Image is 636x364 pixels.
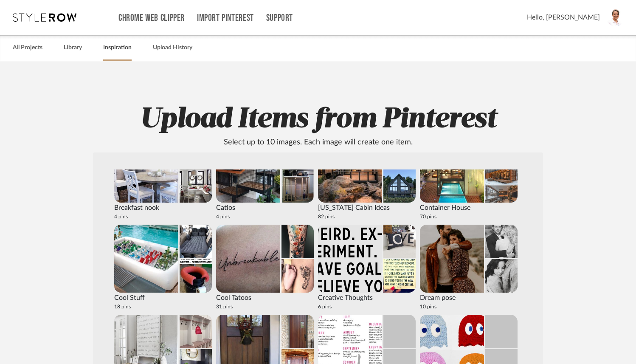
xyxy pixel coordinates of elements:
[216,203,314,213] div: Catios
[420,293,518,303] div: Dream pose
[383,169,416,203] img: Colorado Cabin Ideas
[266,14,293,22] a: Support
[114,303,212,310] div: 18 pin s
[318,203,416,213] div: [US_STATE] Cabin Ideas
[114,213,212,220] div: 4 pin s
[180,259,212,293] img: Cool Stuff
[152,136,484,148] div: Select up to 10 images. Each image will create one item.
[48,102,588,148] h2: Upload Items from Pinterest
[420,303,518,310] div: 10 pin s
[216,213,314,220] div: 4 pin s
[281,169,314,203] img: Catios
[216,303,314,310] div: 31 pin s
[281,315,314,348] img: Entry door
[180,225,212,258] img: Cool Stuff
[103,42,132,54] a: Inspiration
[180,315,212,348] img: Entry
[527,12,600,23] span: Hello, [PERSON_NAME]
[318,213,416,220] div: 82 pin s
[420,213,518,220] div: 70 pin s
[281,225,314,258] img: Cool Tatoos
[485,225,518,258] img: Dream pose
[114,225,178,293] img: Cool Stuff
[606,8,624,26] img: avatar
[216,293,314,303] div: Cool Tatoos
[485,169,518,203] img: Container House
[180,169,212,203] img: Breakfast nook
[485,259,518,293] img: Dream pose
[153,42,192,54] a: Upload History
[281,259,314,293] img: Cool Tatoos
[197,14,254,22] a: Import Pinterest
[13,42,42,54] a: All Projects
[318,225,382,293] img: Creative Thoughts
[118,14,185,22] a: Chrome Web Clipper
[114,293,212,303] div: Cool Stuff
[383,259,416,293] img: Creative Thoughts
[420,225,484,293] img: Dream pose
[383,225,416,258] img: Creative Thoughts
[216,225,280,293] img: Cool Tatoos
[420,203,518,213] div: Container House
[318,293,416,303] div: Creative Thoughts
[318,303,416,310] div: 6 pin s
[114,203,212,213] div: Breakfast nook
[64,42,82,54] a: Library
